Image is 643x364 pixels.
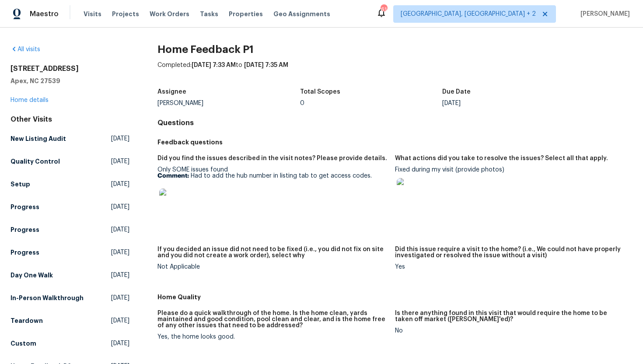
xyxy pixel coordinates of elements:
div: 0 [300,100,443,106]
h5: In-Person Walkthrough [10,294,84,302]
h5: Is there anything found in this visit that would require the home to be taken off market ([PERSON... [395,310,626,322]
h5: Did you find the issues described in the visit notes? Please provide details. [157,155,387,161]
h2: [STREET_ADDRESS] [10,64,129,73]
span: Work Orders [150,10,189,18]
h4: Questions [157,119,633,127]
span: Projects [112,10,139,18]
a: New Listing Audit[DATE] [10,131,129,147]
h5: Progress [10,225,39,234]
span: [DATE] [111,157,129,166]
div: Completed: to [157,61,633,84]
span: [DATE] [111,203,129,211]
span: [DATE] 7:33 AM [192,62,236,68]
span: [DATE] [111,225,129,234]
h2: Home Feedback P1 [157,45,633,54]
span: [DATE] 7:35 AM [244,62,288,68]
a: Setup[DATE] [10,176,129,192]
h5: Total Scopes [300,89,340,95]
h5: New Listing Audit [10,134,66,143]
a: Progress[DATE] [10,222,129,238]
div: Yes, the home looks good. [157,334,388,340]
h5: Progress [10,248,39,257]
span: Visits [84,10,101,18]
a: Progress[DATE] [10,199,129,215]
a: Day One Walk[DATE] [10,267,129,283]
div: [PERSON_NAME] [157,100,300,106]
span: [DATE] [111,134,129,143]
h5: Setup [10,180,30,189]
h5: What actions did you take to resolve the issues? Select all that apply. [395,155,608,161]
h5: Please do a quick walkthrough of the home. Is the home clean, yards maintained and good condition... [157,310,388,329]
b: Comment: [157,173,189,179]
span: [DATE] [111,248,129,257]
span: [GEOGRAPHIC_DATA], [GEOGRAPHIC_DATA] + 2 [401,10,536,18]
div: Only SOME issues found [157,167,388,222]
h5: Quality Control [10,157,60,166]
a: Custom[DATE] [10,336,129,351]
span: [DATE] [111,294,129,302]
span: Tasks [200,11,218,17]
h5: Custom [10,339,36,348]
span: [DATE] [111,316,129,325]
a: In-Person Walkthrough[DATE] [10,290,129,306]
span: [DATE] [111,271,129,280]
div: 61 [381,5,387,14]
div: [DATE] [442,100,585,106]
h5: Due Date [442,89,471,95]
h5: If you decided an issue did not need to be fixed (i.e., you did not fix on site and you did not c... [157,246,388,259]
h5: Teardown [10,316,43,325]
h5: Home Quality [157,293,633,301]
span: [DATE] [111,180,129,189]
div: Fixed during my visit (provide photos) [395,167,626,211]
a: Quality Control[DATE] [10,154,129,169]
span: Geo Assignments [273,10,330,18]
div: Other Visits [10,115,129,124]
a: All visits [10,46,40,52]
h5: Did this issue require a visit to the home? (i.e., We could not have properly investigated or res... [395,246,626,259]
a: Home details [10,97,49,103]
div: Not Applicable [157,264,388,270]
h5: Progress [10,203,39,211]
a: Teardown[DATE] [10,313,129,329]
span: Maestro [30,10,59,18]
span: Properties [229,10,263,18]
a: Progress[DATE] [10,245,129,260]
h5: Feedback questions [157,138,633,147]
div: Yes [395,264,626,270]
div: No [395,328,626,334]
span: [DATE] [111,339,129,348]
span: [PERSON_NAME] [577,10,630,18]
h5: Day One Walk [10,271,53,280]
p: Had to add the hub number in listing tab to get access codes. [157,173,388,179]
h5: Apex, NC 27539 [10,77,129,85]
h5: Assignee [157,89,186,95]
